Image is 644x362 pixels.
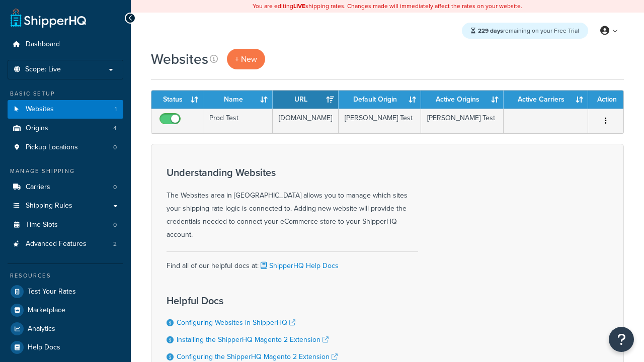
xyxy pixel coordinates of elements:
th: Action [588,90,623,109]
a: Shipping Rules [8,197,123,215]
div: Basic Setup [8,89,123,98]
span: Shipping Rules [26,202,72,210]
div: Find all of our helpful docs at: [167,251,418,273]
a: Help Docs [8,338,123,356]
th: URL: activate to sort column ascending [273,90,339,109]
span: + New [235,53,257,65]
li: Origins [8,119,123,138]
span: Help Docs [28,343,60,352]
th: Name: activate to sort column ascending [203,90,273,109]
div: The Websites area in [GEOGRAPHIC_DATA] allows you to manage which sites your shipping rate logic ... [167,167,418,241]
th: Default Origin: activate to sort column ascending [339,90,421,109]
th: Active Origins: activate to sort column ascending [421,90,504,109]
li: Time Slots [8,216,123,234]
span: Websites [26,105,54,114]
span: Carriers [26,183,50,192]
h3: Helpful Docs [167,295,348,306]
a: Configuring the ShipperHQ Magento 2 Extension [177,351,338,362]
a: Carriers 0 [8,178,123,197]
th: Status: activate to sort column ascending [151,90,203,109]
span: Marketplace [28,306,65,315]
a: Configuring Websites in ShipperHQ [177,317,295,328]
li: Carriers [8,178,123,197]
a: Analytics [8,320,123,338]
span: Origins [26,124,48,133]
span: Advanced Features [26,240,87,248]
strong: 229 days [478,26,503,35]
span: Time Slots [26,221,58,229]
span: Dashboard [26,40,60,49]
a: Dashboard [8,35,123,54]
a: Installing the ShipperHQ Magento 2 Extension [177,334,329,345]
td: [DOMAIN_NAME] [273,109,339,133]
span: 0 [113,143,117,152]
span: Test Your Rates [28,288,76,296]
a: Pickup Locations 0 [8,138,123,157]
li: Websites [8,100,123,119]
div: remaining on your Free Trial [462,23,588,39]
a: Websites 1 [8,100,123,119]
span: 4 [113,124,117,133]
span: Analytics [28,325,55,333]
span: Pickup Locations [26,143,78,152]
h3: Understanding Websites [167,167,418,178]
span: Scope: Live [25,65,61,74]
td: [PERSON_NAME] Test [421,109,504,133]
button: Open Resource Center [609,327,634,352]
th: Active Carriers: activate to sort column ascending [504,90,588,109]
a: Time Slots 0 [8,216,123,234]
a: ShipperHQ Home [11,8,86,28]
b: LIVE [293,2,305,11]
h1: Websites [151,49,208,69]
a: Test Your Rates [8,283,123,301]
span: 0 [113,183,117,192]
a: Origins 4 [8,119,123,138]
span: 0 [113,221,117,229]
a: + New [227,49,265,69]
a: Marketplace [8,301,123,319]
div: Resources [8,271,123,280]
li: Pickup Locations [8,138,123,157]
span: 2 [113,240,117,248]
div: Manage Shipping [8,167,123,175]
a: Advanced Features 2 [8,235,123,253]
a: ShipperHQ Help Docs [259,260,339,271]
td: Prod Test [203,109,273,133]
td: [PERSON_NAME] Test [339,109,421,133]
li: Advanced Features [8,235,123,253]
span: 1 [115,105,117,114]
